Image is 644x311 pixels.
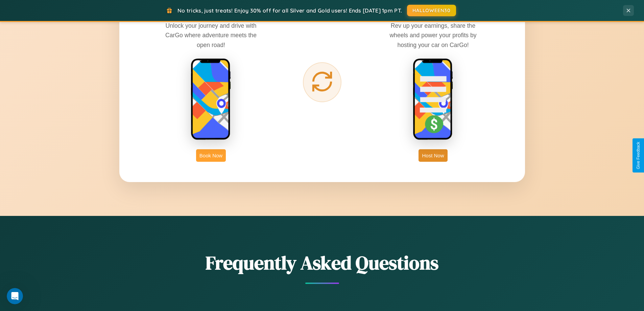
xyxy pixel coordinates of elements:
p: Unlock your journey and drive with CarGo where adventure meets the open road! [160,21,262,49]
div: Give Feedback [636,142,641,169]
img: rent phone [191,58,231,141]
h2: Frequently Asked Questions [119,250,525,276]
iframe: Intercom live chat [7,288,23,304]
button: Host Now [419,149,447,162]
button: Book Now [196,149,226,162]
button: HALLOWEEN30 [407,5,456,16]
p: Rev up your earnings, share the wheels and power your profits by hosting your car on CarGo! [382,21,484,49]
span: No tricks, just treats! Enjoy 30% off for all Silver and Gold users! Ends [DATE] 1pm PT. [177,7,402,14]
img: host phone [413,58,453,141]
